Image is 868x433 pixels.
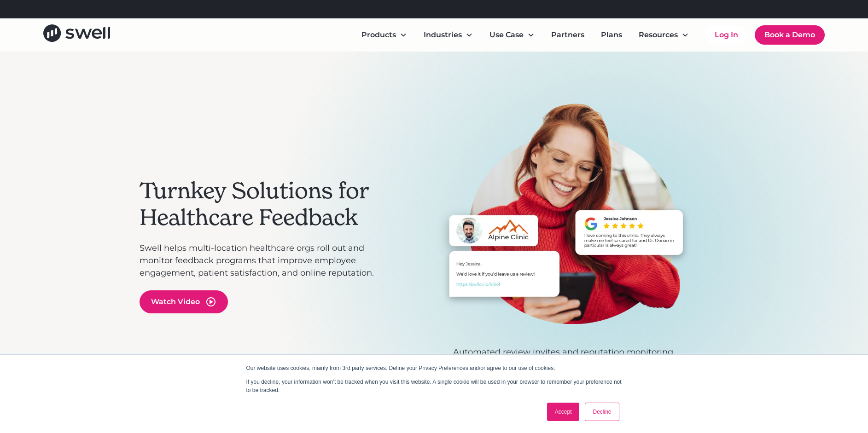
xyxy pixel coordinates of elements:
[424,29,462,40] div: Industries
[140,178,388,231] h2: Turnkey Solutions for Healthcare Feedback
[361,29,396,40] div: Products
[246,378,622,394] p: If you decline, your information won’t be tracked when you visit this website. A single cookie wi...
[639,29,678,40] div: Resources
[544,26,592,44] a: Partners
[705,26,747,44] a: Log In
[397,103,729,358] div: 1 of 3
[547,403,580,421] a: Accept
[585,403,619,421] a: Decline
[482,26,542,44] div: Use Case
[594,26,629,44] a: Plans
[755,25,825,45] a: Book a Demo
[489,29,524,40] div: Use Case
[397,346,729,358] p: Automated review invites and reputation monitoring
[151,296,200,307] div: Watch Video
[354,26,414,44] div: Products
[43,24,110,45] a: home
[397,103,729,388] div: carousel
[416,26,480,44] div: Industries
[140,290,228,313] a: open lightbox
[246,364,622,372] p: Our website uses cookies, mainly from 3rd party services. Define your Privacy Preferences and/or ...
[140,242,388,279] p: Swell helps multi-location healthcare orgs roll out and monitor feedback programs that improve em...
[631,26,696,44] div: Resources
